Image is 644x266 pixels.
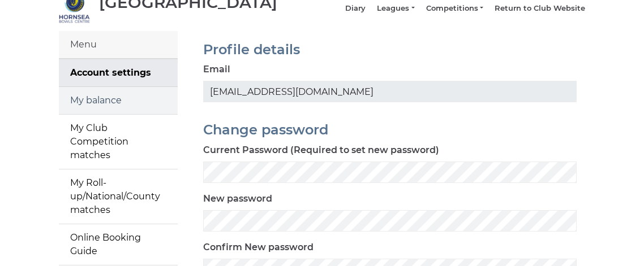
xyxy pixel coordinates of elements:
[59,31,178,59] div: Menu
[203,123,577,137] h2: Change password
[345,3,366,14] a: Diary
[377,3,414,14] a: Leagues
[203,63,230,76] label: Email
[203,143,439,157] label: Current Password (Required to set new password)
[203,42,577,57] h2: Profile details
[59,87,178,114] a: My balance
[59,169,178,224] a: My Roll-up/National/County matches
[495,3,585,14] a: Return to Club Website
[59,224,178,265] a: Online Booking Guide
[426,3,483,14] a: Competitions
[59,59,178,86] a: Account settings
[203,192,272,206] label: New password
[59,115,178,169] a: My Club Competition matches
[203,241,314,254] label: Confirm New password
